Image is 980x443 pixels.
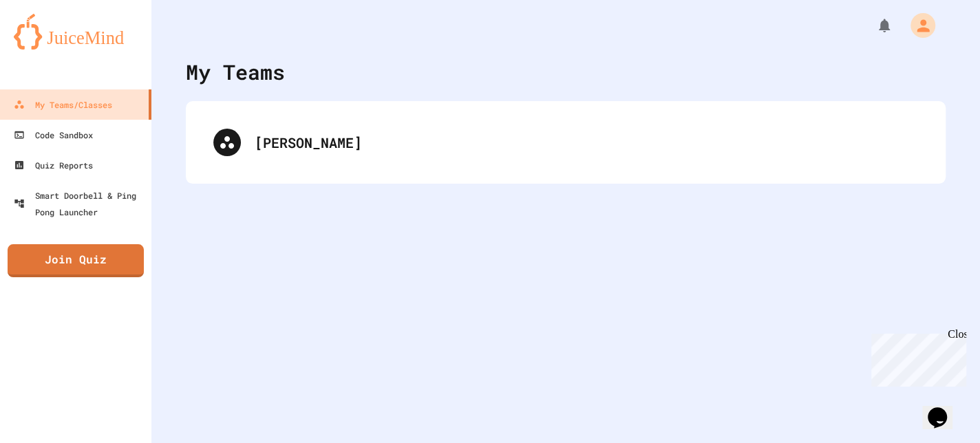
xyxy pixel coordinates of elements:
[255,132,918,153] div: [PERSON_NAME]
[851,14,896,37] div: My Notifications
[14,14,138,50] img: logo-orange.svg
[14,187,146,220] div: Smart Doorbell & Ping Pong Launcher
[14,96,112,113] div: My Teams/Classes
[14,127,93,143] div: Code Sandbox
[866,328,966,387] iframe: chat widget
[922,388,966,429] iframe: chat widget
[6,6,95,87] div: Chat with us now!Close
[896,10,939,41] div: My Account
[14,157,93,173] div: Quiz Reports
[200,115,932,170] div: [PERSON_NAME]
[8,244,144,277] a: Join Quiz
[186,56,285,87] div: My Teams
